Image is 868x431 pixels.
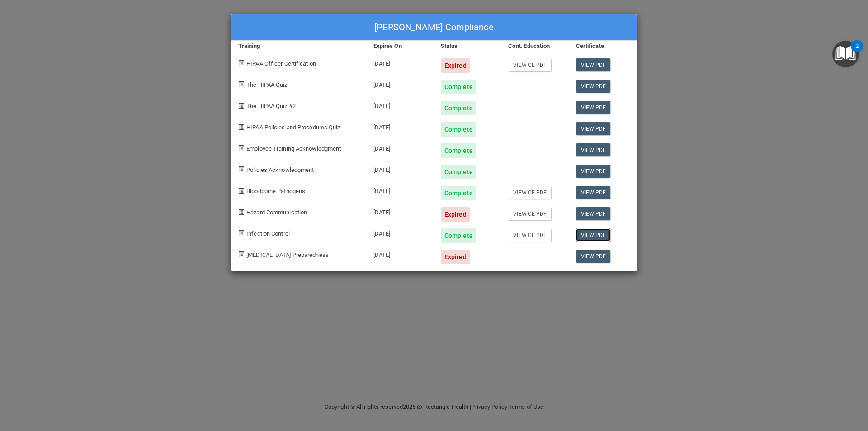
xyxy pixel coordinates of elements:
[367,222,434,243] div: [DATE]
[576,143,611,156] a: View PDF
[367,179,434,200] div: [DATE]
[246,230,290,237] span: Infection Control
[231,14,637,41] div: [PERSON_NAME] Compliance
[367,158,434,179] div: [DATE]
[441,165,476,179] div: Complete
[508,228,551,242] a: View CE PDF
[246,145,341,152] span: Employee Training Acknowledgment
[441,207,470,222] div: Expired
[367,94,434,115] div: [DATE]
[441,228,476,243] div: Complete
[367,41,434,52] div: Expires On
[246,188,305,194] span: Bloodborne Pathogens
[508,186,551,199] a: View CE PDF
[576,165,611,178] a: View PDF
[855,46,859,58] div: 2
[246,209,307,216] span: Hazard Communication
[441,143,476,158] div: Complete
[569,41,637,52] div: Certificate
[367,73,434,94] div: [DATE]
[246,103,296,109] span: The HIPAA Quiz #2
[434,41,501,52] div: Status
[508,58,551,71] a: View CE PDF
[231,41,367,52] div: Training
[367,137,434,158] div: [DATE]
[246,251,329,258] span: [MEDICAL_DATA] Preparedness
[246,124,340,131] span: HIPAA Policies and Procedures Quiz
[576,207,611,220] a: View PDF
[441,58,470,73] div: Expired
[246,81,287,88] span: The HIPAA Quiz
[367,115,434,137] div: [DATE]
[508,207,551,220] a: View CE PDF
[576,186,611,199] a: View PDF
[367,243,434,264] div: [DATE]
[576,250,611,263] a: View PDF
[576,228,611,242] a: View PDF
[576,58,611,71] a: View PDF
[246,166,314,173] span: Policies Acknowledgment
[441,186,476,200] div: Complete
[441,80,476,94] div: Complete
[367,200,434,222] div: [DATE]
[576,80,611,93] a: View PDF
[367,52,434,73] div: [DATE]
[441,122,476,137] div: Complete
[501,41,569,52] div: Cont. Education
[441,101,476,115] div: Complete
[576,101,611,114] a: View PDF
[832,41,859,67] button: Open Resource Center, 2 new notifications
[576,122,611,135] a: View PDF
[441,250,470,264] div: Expired
[246,60,316,67] span: HIPAA Officer Certification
